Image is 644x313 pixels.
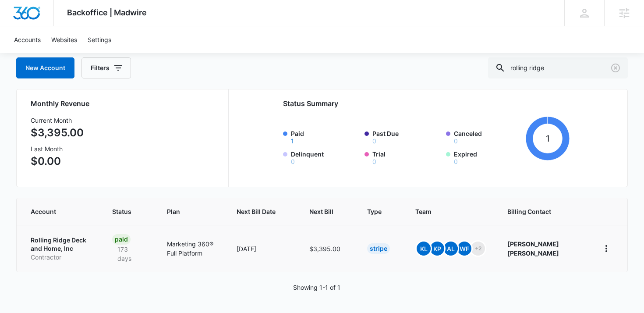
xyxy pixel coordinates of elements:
h2: Monthly Revenue [31,98,218,109]
div: Paid [112,234,131,245]
h3: Last Month [31,144,84,153]
label: Expired [454,149,522,165]
p: $3,395.00 [31,125,84,141]
span: Account [31,207,78,216]
a: Settings [82,26,117,53]
h3: Current Month [31,116,84,125]
span: Next Bill [309,207,333,216]
span: Type [367,207,382,216]
a: Websites [46,26,82,53]
p: Contractor [31,253,91,262]
label: Delinquent [291,149,359,165]
span: +2 [471,242,485,256]
a: Accounts [9,26,46,53]
p: Rolling Ridge Deck and Home, Inc [31,236,91,253]
td: [DATE] [226,225,299,272]
a: New Account [16,57,74,78]
button: home [599,242,613,256]
strong: [PERSON_NAME] [PERSON_NAME] [507,240,559,257]
span: AL [444,242,458,256]
p: $0.00 [31,153,84,169]
button: Paid [291,138,294,144]
label: Paid [291,129,359,144]
span: Next Bill Date [237,207,276,216]
p: 173 days [112,245,146,263]
button: Filters [81,57,131,78]
input: Search [488,57,628,78]
span: KL [417,242,431,256]
span: Team [415,207,474,216]
span: WF [457,242,471,256]
label: Canceled [454,129,522,144]
span: Plan [167,207,216,216]
tspan: 1 [546,133,550,144]
span: Backoffice | Madwire [67,8,147,17]
span: Status [112,207,133,216]
td: $3,395.00 [299,225,357,272]
label: Trial [372,149,441,165]
div: Stripe [367,243,390,254]
p: Showing 1-1 of 1 [293,283,340,292]
span: KP [430,242,444,256]
a: Rolling Ridge Deck and Home, IncContractor [31,236,91,262]
span: Billing Contact [507,207,578,216]
h2: Status Summary [283,98,570,109]
button: Clear [609,61,623,75]
label: Past Due [372,129,441,144]
p: Marketing 360® Full Platform [167,239,216,258]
